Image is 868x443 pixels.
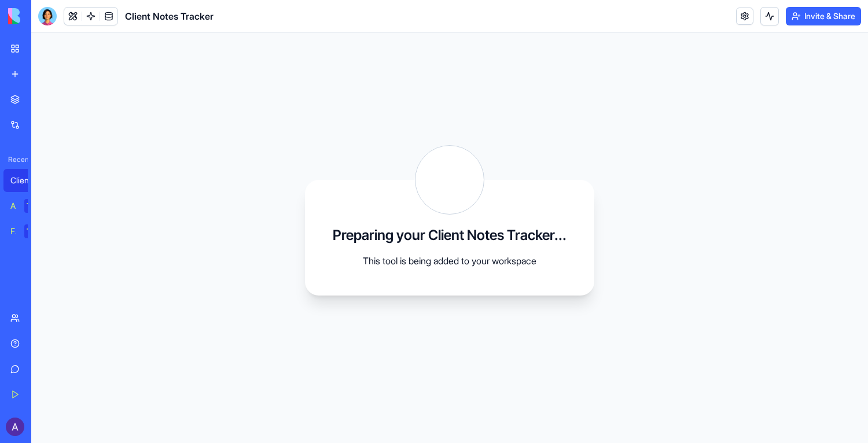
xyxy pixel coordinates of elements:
a: AI Logo GeneratorTRY [3,194,50,217]
div: TRY [24,224,43,238]
div: TRY [24,199,43,213]
div: AI Logo Generator [10,200,16,212]
img: logo [8,8,80,24]
div: Client Notes Tracker [10,175,43,186]
span: Recent [3,155,28,164]
a: Feedback FormTRY [3,220,50,243]
div: Feedback Form [10,226,16,237]
a: Client Notes Tracker [3,169,50,192]
span: Client Notes Tracker [125,9,214,23]
p: This tool is being added to your workspace [334,254,565,268]
button: Invite & Share [786,7,861,25]
img: ACg8ocLRE8vLIPJgC_uJhQ2RFPET12rZut7TX0OsRUcbg2H7OKZxPQ=s96-c [6,418,24,436]
h3: Preparing your Client Notes Tracker... [333,226,567,245]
